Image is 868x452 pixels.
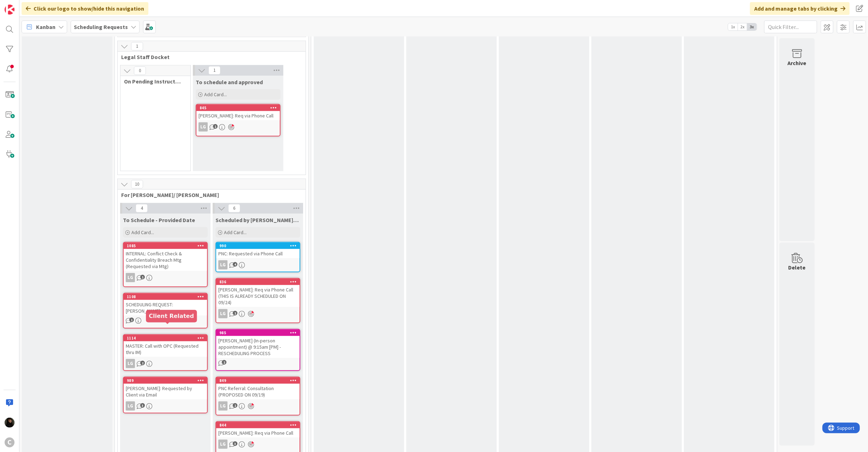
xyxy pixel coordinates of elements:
div: 845 [196,105,280,111]
div: LG [216,309,300,318]
div: 1108 [124,294,207,300]
span: To schedule and approved [196,79,263,86]
div: Click our logo to show/hide this navigation [22,2,148,15]
div: LG [124,273,207,282]
div: MASTER: Call with OPC (Requested thru IM) [124,341,207,357]
div: 849 [216,377,300,384]
span: Scheduled by Laine/Pring [215,216,300,224]
span: 4 [136,204,148,213]
div: 985 [219,330,300,335]
div: 845 [200,105,280,110]
div: Archive [788,59,807,67]
div: 1085INTERNAL: Conflict Check & Confidentiality Breach Mtg (Requested via Mtg) [124,243,207,271]
span: Legal Staff Docket [121,53,297,60]
div: [PERSON_NAME]: Req via Phone Call (THIS IS ALREADY SCHEDULED ON 09/24) [216,285,300,307]
div: LG [126,273,135,282]
div: 849PNC Referral: Consultation (PROPOSED ON 09/19) [216,377,300,399]
div: [PERSON_NAME]: Requested by Client via Email [124,384,207,399]
span: Add Card... [131,229,154,236]
span: 2x [738,23,747,30]
div: 990PNC: Requested via Phone Call [216,243,300,258]
div: 1108 [127,294,207,299]
div: LG [218,309,228,318]
div: 844 [216,422,300,428]
div: LG [196,122,280,132]
span: 3 [140,403,145,408]
div: 836 [216,279,300,285]
span: 1 [140,275,145,279]
span: 2 [233,311,237,315]
span: 0 [134,66,146,75]
div: LG [216,260,300,270]
div: [PERSON_NAME]: Req via Phone Call [216,428,300,437]
span: Kanban [36,23,55,31]
div: 989[PERSON_NAME]: Requested by Client via Email [124,377,207,399]
div: 1114MASTER: Call with OPC (Requested thru IM) [124,335,207,357]
span: 10 [131,180,143,189]
span: 3 [233,441,237,446]
span: 2 [140,361,145,365]
div: 1114 [127,336,207,341]
div: 990 [219,243,300,248]
span: 1 [213,124,218,129]
img: ES [5,418,14,428]
span: 1 [129,318,134,322]
span: 6 [228,204,240,213]
div: C [5,437,14,447]
div: PNC Referral: Consultation (PROPOSED ON 09/19) [216,384,300,399]
div: 849 [219,378,300,383]
div: LG [218,401,228,411]
div: 1108SCHEDULING REQUEST: [PERSON_NAME] [124,294,207,315]
div: 990 [216,243,300,249]
div: 989 [124,377,207,384]
div: 1085 [127,243,207,248]
span: 1x [728,23,738,30]
img: Visit kanbanzone.com [5,5,14,15]
div: LG [218,260,228,270]
div: 1114 [124,335,207,341]
span: To Schedule - Provided Date [123,216,195,224]
div: 989 [127,378,207,383]
div: Add and manage tabs by clicking [750,2,850,15]
span: Support [15,1,32,10]
div: [PERSON_NAME]: Req via Phone Call [196,111,280,120]
span: 3x [747,23,757,30]
div: 836 [219,279,300,284]
span: 2 [222,360,226,365]
input: Quick Filter... [764,21,817,33]
div: 985 [216,330,300,336]
div: 1085 [124,243,207,249]
div: LG [199,122,208,132]
div: LG [216,401,300,411]
div: INTERNAL: Conflict Check & Confidentiality Breach Mtg (Requested via Mtg) [124,249,207,271]
div: [PERSON_NAME] (In-person appointment) @ 9:15am [PM] - RESCHEDULING PROCESS [216,336,300,358]
div: LG [126,359,135,368]
div: LG [124,401,207,411]
div: 836[PERSON_NAME]: Req via Phone Call (THIS IS ALREADY SCHEDULED ON 09/24) [216,279,300,307]
span: Add Card... [204,91,227,98]
span: For Laine Guevarra/ Pring Matondo [121,191,297,198]
div: SCHEDULING REQUEST: [PERSON_NAME] [124,300,207,315]
div: 845[PERSON_NAME]: Req via Phone Call [196,105,280,120]
h5: Client Related [149,313,194,319]
span: 1 [131,42,143,51]
div: 985[PERSON_NAME] (In-person appointment) @ 9:15am [PM] - RESCHEDULING PROCESS [216,330,300,358]
div: 844[PERSON_NAME]: Req via Phone Call [216,422,300,437]
span: Add Card... [224,229,247,236]
div: LG [124,359,207,368]
div: PNC: Requested via Phone Call [216,249,300,258]
span: 1 [208,66,220,75]
div: Delete [789,263,806,272]
span: 2 [233,403,237,408]
div: LG [218,440,228,449]
div: LG [216,440,300,449]
div: 844 [219,423,300,428]
span: On Pending Instructed by Legal [124,78,182,85]
b: Scheduling Requests [74,23,128,30]
div: LG [126,401,135,411]
span: 4 [233,262,237,267]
